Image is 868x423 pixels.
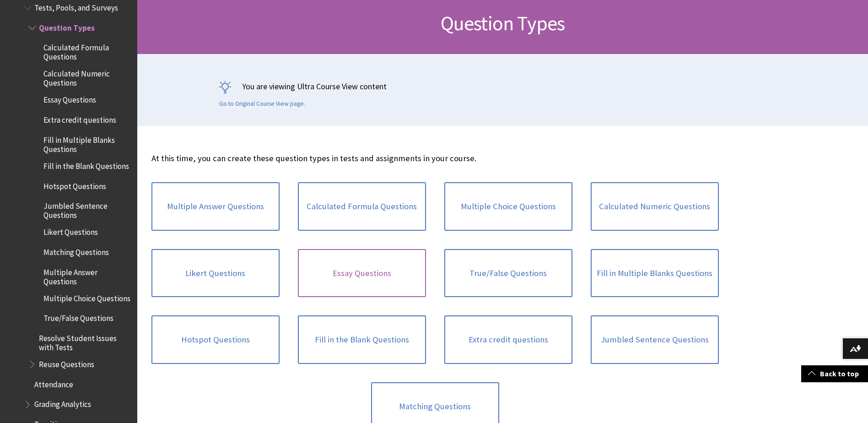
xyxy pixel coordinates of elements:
[34,377,73,389] span: Attendance
[43,244,109,257] span: Matching Questions
[43,92,96,105] span: Essay Questions
[298,249,426,298] a: Essay Questions
[298,182,426,231] a: Calculated Formula Questions
[151,315,280,364] a: Hotspot Questions
[43,225,98,237] span: Likert Questions
[39,331,131,352] span: Resolve Student Issues with Tests
[43,132,131,154] span: Fill in Multiple Blanks Questions
[43,112,116,125] span: Extra credit questions
[151,249,280,298] a: Likert Questions
[591,249,719,298] a: Fill in Multiple Blanks Questions
[591,315,719,364] a: Jumbled Sentence Questions
[43,291,130,303] span: Multiple Choice Questions
[39,20,95,33] span: Question Types
[43,158,129,171] span: Fill in the Blank Questions
[43,198,131,220] span: Jumbled Sentence Questions
[151,152,719,164] p: At this time, you can create these question types in tests and assignments in your course.
[591,182,719,231] a: Calculated Numeric Questions
[39,357,94,369] span: Reuse Questions
[444,315,572,364] a: Extra credit questions
[444,182,572,231] a: Multiple Choice Questions
[219,100,305,108] a: Go to Original Course View page.
[43,40,131,61] span: Calculated Formula Questions
[43,179,106,191] span: Hotspot Questions
[441,11,565,36] span: Question Types
[43,311,113,323] span: True/False Questions
[801,365,868,382] a: Back to top
[219,81,787,92] p: You are viewing Ultra Course View content
[298,315,426,364] a: Fill in the Blank Questions
[43,66,131,88] span: Calculated Numeric Questions
[43,265,131,286] span: Multiple Answer Questions
[444,249,572,298] a: True/False Questions
[34,397,91,409] span: Grading Analytics
[151,182,280,231] a: Multiple Answer Questions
